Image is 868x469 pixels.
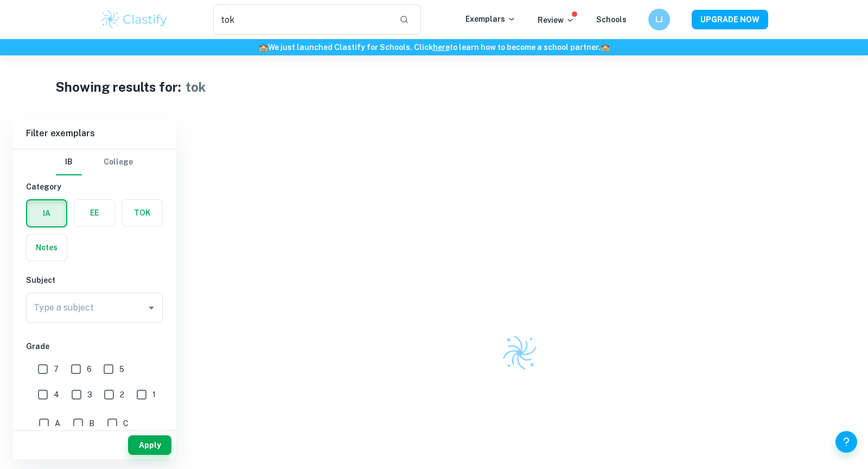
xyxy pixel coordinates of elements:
span: 5 [119,363,124,375]
span: 🏫 [259,43,268,52]
span: 🏫 [601,43,610,52]
h1: tok [186,77,206,97]
span: 2 [120,389,124,401]
p: Review [538,14,575,26]
button: UPGRADE NOW [692,10,768,29]
span: 1 [152,389,156,401]
button: Notes [27,234,67,261]
h6: Subject [26,274,163,286]
button: Help and Feedback [835,431,857,453]
button: LJ [648,9,670,30]
span: 4 [54,389,59,401]
span: 7 [54,363,59,375]
h1: Showing results for: [55,77,181,97]
span: 6 [87,363,92,375]
a: Schools [596,15,627,24]
h6: Category [26,181,163,193]
button: Apply [128,435,171,455]
span: B [89,417,94,429]
h6: LJ [653,14,666,26]
img: Clastify logo [100,9,169,30]
div: Filter type choice [56,149,133,175]
img: Clastify logo [500,333,540,373]
p: Exemplars [465,13,516,25]
button: IA [27,200,66,226]
h6: Filter exemplars [13,118,176,149]
span: A [55,417,60,429]
button: TOK [122,200,162,226]
button: Open [144,300,159,315]
h6: Grade [26,340,163,352]
button: EE [74,200,114,226]
button: IB [56,149,82,175]
span: 3 [87,389,92,401]
h6: We just launched Clastify for Schools. Click to learn how to become a school partner. [2,41,866,53]
button: College [104,149,133,175]
input: Search for any exemplars... [213,4,391,35]
span: C [123,417,129,429]
a: here [433,43,450,52]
